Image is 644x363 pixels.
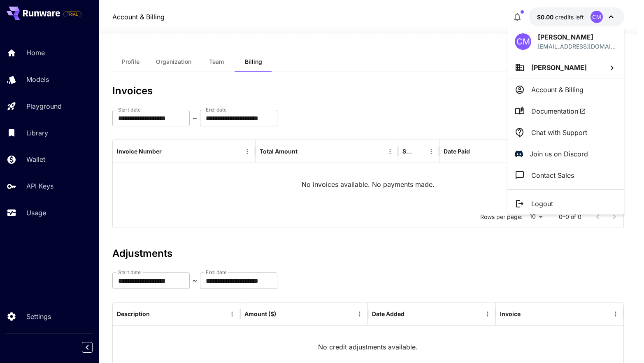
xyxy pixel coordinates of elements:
p: Join us on Discord [530,149,588,159]
span: Documentation [531,106,586,116]
div: CM [515,33,531,50]
p: Logout [531,199,553,209]
p: [EMAIL_ADDRESS][DOMAIN_NAME] [538,42,617,51]
p: Chat with Support [531,128,587,137]
p: [PERSON_NAME] [538,32,617,42]
button: [PERSON_NAME] [507,56,624,79]
p: Account & Billing [531,85,584,95]
div: ubaldov3000@gmail.com [538,42,617,51]
span: [PERSON_NAME] [531,63,587,72]
p: Contact Sales [531,170,574,180]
